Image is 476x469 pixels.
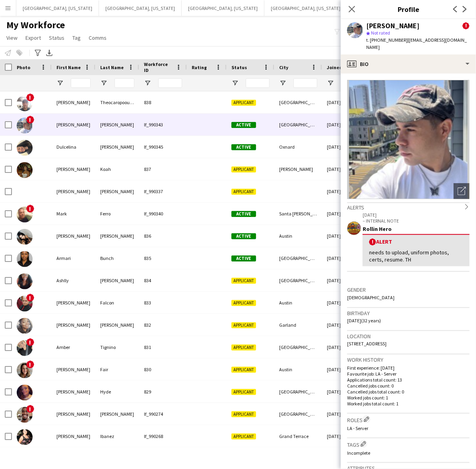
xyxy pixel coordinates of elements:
div: 831 [139,336,187,358]
div: [GEOGRAPHIC_DATA][PERSON_NAME] [274,269,322,291]
div: lf_990337 [139,180,187,202]
span: Applicant [231,278,256,284]
img: Tashara Lee [17,318,33,334]
div: [DATE] [322,336,370,358]
span: City [279,64,288,70]
span: ! [26,116,34,124]
div: Austin [274,225,322,247]
div: Armari [52,247,95,269]
p: Cancelled jobs total count: 0 [347,389,470,395]
span: Active [231,256,256,262]
div: Bio [341,54,476,74]
input: City Filter Input [293,78,317,88]
div: [GEOGRAPHIC_DATA] [274,403,322,425]
span: ! [26,338,34,346]
div: 829 [139,381,187,403]
div: [PERSON_NAME] [95,314,139,336]
input: Last Name Filter Input [115,78,134,88]
div: Alert [369,238,463,246]
span: Joined [327,64,342,70]
button: Open Filter Menu [279,79,286,87]
h3: Work history [347,356,470,363]
img: Mark Ferro [17,207,33,223]
div: [PERSON_NAME] [52,359,95,380]
span: Active [231,122,256,128]
div: [DATE] [322,114,370,136]
img: Norberto Falcon [17,296,33,312]
img: Armari Bunch [17,251,33,267]
div: [DATE] [322,225,370,247]
input: Status Filter Input [246,78,270,88]
div: [DATE] [322,381,370,403]
div: [PERSON_NAME] [95,403,139,425]
span: Last Name [100,64,124,70]
div: lf_990345 [139,136,187,158]
div: [DATE] [322,136,370,158]
span: ! [26,205,34,213]
app-action-btn: Export XLSX [45,48,54,58]
div: [PERSON_NAME] [52,158,95,180]
span: Applicant [231,167,256,172]
div: Theocaropooulos [95,91,139,113]
a: Export [22,33,44,43]
div: [PERSON_NAME] [95,225,139,247]
div: Ashlly [52,269,95,291]
div: [PERSON_NAME] [52,381,95,403]
div: [DATE] [322,403,370,425]
div: [GEOGRAPHIC_DATA] [274,381,322,403]
div: [DATE] [322,292,370,314]
div: Oxnard [274,136,322,158]
div: Garland [274,314,322,336]
p: [DATE] [363,212,470,218]
div: Tignino [95,336,139,358]
span: Status [231,64,247,70]
div: 836 [139,225,187,247]
div: lf_990343 [139,114,187,136]
div: [PERSON_NAME] [52,425,95,447]
span: Active [231,211,256,217]
img: Ashlly Pierre-Louis [17,273,33,289]
span: Active [231,144,256,150]
span: Applicant [231,434,256,440]
span: View [6,34,17,41]
div: [GEOGRAPHIC_DATA] [274,91,322,113]
span: Status [49,34,64,41]
div: [PERSON_NAME] [52,225,95,247]
div: Austin [274,292,322,314]
img: Elizabeth Koah [17,162,33,178]
div: [PERSON_NAME] [52,292,95,314]
span: Comms [89,34,107,41]
div: [DATE] [322,203,370,225]
input: Workforce ID Filter Input [158,78,182,88]
span: Applicant [231,189,256,195]
a: Tag [69,33,84,43]
div: lf_990268 [139,425,187,447]
img: Aaron Cooper [17,407,33,423]
span: Workforce ID [144,61,173,73]
div: [PERSON_NAME] [52,314,95,336]
div: [PERSON_NAME] [52,91,95,113]
span: ! [369,238,376,246]
span: ! [26,405,34,413]
div: 835 [139,247,187,269]
span: ! [26,93,34,101]
div: 834 [139,269,187,291]
div: 830 [139,359,187,380]
span: ! [26,360,34,368]
img: Jasmine Hyde [17,385,33,401]
span: Not rated [371,30,390,36]
span: [DEMOGRAPHIC_DATA] [347,295,394,300]
span: t. [PHONE_NUMBER] [366,37,408,43]
div: [PERSON_NAME] [366,22,420,29]
div: [PERSON_NAME] [95,114,139,136]
span: Applicant [231,411,256,417]
div: 833 [139,292,187,314]
input: First Name Filter Input [71,78,91,88]
button: [GEOGRAPHIC_DATA], [US_STATE] [264,0,347,16]
span: Applicant [231,322,256,328]
div: Open photos pop-in [454,183,470,199]
span: First Name [56,64,81,70]
a: View [3,33,21,43]
div: [DATE] [322,359,370,380]
img: Breanna Fair [17,362,33,378]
